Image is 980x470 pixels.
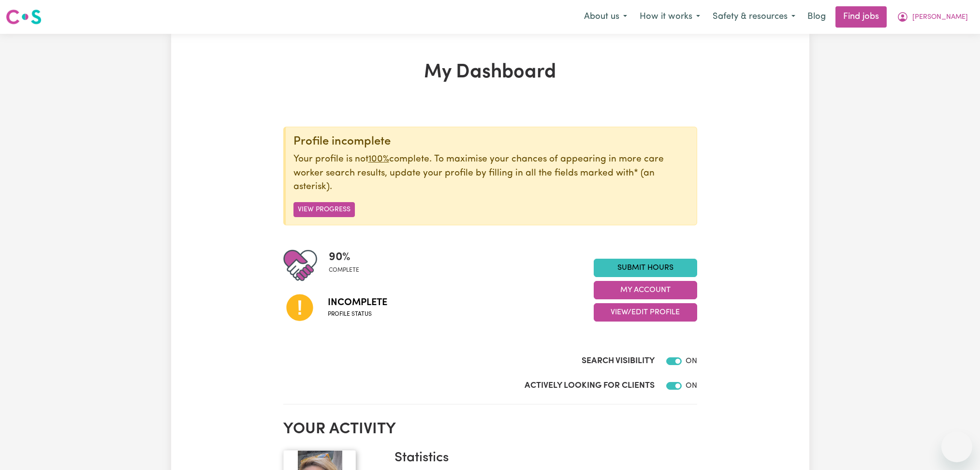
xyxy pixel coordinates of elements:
span: [PERSON_NAME] [912,12,968,23]
button: View Progress [293,202,355,217]
label: Actively Looking for Clients [525,380,655,392]
button: My Account [891,7,974,27]
a: Blog [802,6,832,28]
button: Safety & resources [706,7,802,27]
button: My Account [594,281,697,299]
div: Profile incomplete [293,135,689,149]
a: Careseekers logo [6,6,42,28]
iframe: Button to launch messaging window [941,431,972,462]
a: Find jobs [835,6,887,28]
span: 90 % [329,249,359,266]
img: Careseekers logo [6,8,42,26]
a: Submit Hours [594,259,697,277]
span: Profile status [328,310,387,319]
u: 100% [368,155,389,164]
button: About us [578,7,633,27]
label: Search Visibility [582,355,655,367]
span: ON [686,357,697,365]
span: ON [686,382,697,390]
span: complete [329,266,359,275]
button: How it works [633,7,706,27]
p: Your profile is not complete. To maximise your chances of appearing in more care worker search re... [293,153,689,194]
span: Incomplete [328,295,387,310]
h2: Your activity [283,420,697,439]
h1: My Dashboard [283,61,697,84]
button: View/Edit Profile [594,303,697,322]
h3: Statistics [395,450,689,467]
div: Profile completeness: 90% [329,249,367,282]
